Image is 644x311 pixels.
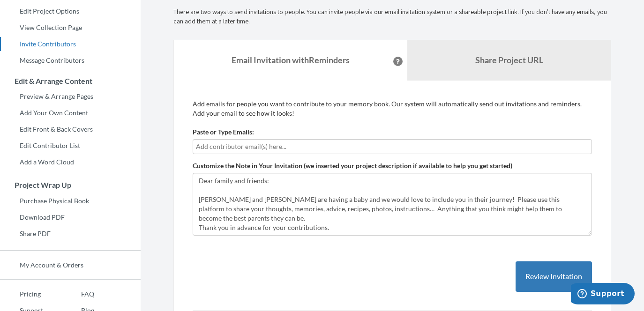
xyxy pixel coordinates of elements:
iframe: Opens a widget where you can chat to one of our agents [571,283,635,306]
input: Add contributor email(s) here... [196,141,589,152]
b: Share Project URL [475,55,543,65]
label: Customize the Note in Your Invitation (we inserted your project description if available to help ... [193,161,512,170]
strong: Email Invitation with Reminders [232,55,350,65]
h3: Project Wrap Up [0,181,141,189]
label: Paste or Type Emails: [193,127,254,137]
p: Add emails for people you want to contribute to your memory book. Our system will automatically s... [193,99,592,118]
textarea: Dear family and friends: [PERSON_NAME] and [PERSON_NAME] are having a baby and we would love to i... [193,173,592,236]
h3: Edit & Arrange Content [0,77,141,85]
p: There are two ways to send invitations to people. You can invite people via our email invitation ... [173,7,611,26]
a: FAQ [61,287,94,301]
button: Review Invitation [516,261,592,292]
